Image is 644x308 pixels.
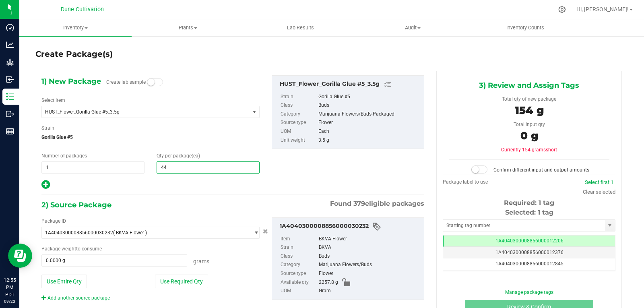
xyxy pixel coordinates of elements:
[443,179,488,185] span: Package label to use
[45,109,238,115] span: HUST_Flower_Gorilla Glue #5_3.5g
[281,101,317,110] label: Class
[45,230,113,236] span: 1A4040300008856000030232
[495,250,563,255] span: 1A4040300008856000012376
[41,275,87,288] button: Use Entire Qty
[520,129,538,142] span: 0 g
[106,76,146,88] label: Create lab sample
[501,147,557,153] span: Currently 154 grams
[281,235,317,244] label: Item
[62,246,76,252] span: weight
[502,96,556,102] span: Total qty of new package
[319,278,338,287] span: 2257.8 g
[319,235,420,244] div: BKVA Flower
[605,220,615,231] span: select
[585,179,613,185] a: Select first 1
[42,255,187,266] input: 0.0000 g
[281,287,317,296] label: UOM
[19,19,132,36] a: Inventory
[495,238,563,244] span: 1A4040300008856000012206
[443,220,605,231] input: Starting tag number
[6,75,14,83] inline-svg: Inbound
[505,289,553,295] a: Manage package tags
[557,6,567,13] div: Manage settings
[546,147,557,153] span: short
[41,153,87,159] span: Number of packages
[157,153,200,159] span: Qty per package
[41,124,54,132] label: Strain
[330,199,424,209] span: Found eligible packages
[281,243,317,252] label: Strain
[469,19,581,36] a: Inventory Counts
[281,269,317,278] label: Source type
[244,19,357,36] a: Lab Results
[281,136,317,145] label: Unit weight
[319,269,420,278] div: Flower
[505,209,553,216] span: Selected: 1 tag
[193,258,209,265] span: Grams
[357,24,469,31] span: Audit
[42,162,144,173] input: 1
[4,298,16,304] p: 09/23
[281,93,317,101] label: Strain
[357,19,469,36] a: Audit
[495,24,555,31] span: Inventory Counts
[319,287,420,296] div: Gram
[6,93,14,101] inline-svg: Inventory
[318,110,420,119] div: Marijuana Flowers/Buds-Packaged
[132,19,244,36] a: Plants
[41,97,65,104] label: Select Item
[495,261,563,267] span: 1A4040300008856000012845
[504,199,554,207] span: Required: 1 tag
[280,222,420,232] div: 1A4040300008856000030232
[4,277,16,298] p: 12:55 PM PDT
[281,252,317,261] label: Class
[41,218,66,224] span: Package ID
[281,127,317,136] label: UOM
[319,243,420,252] div: BKVA
[319,260,420,269] div: Marijuana Flowers/Buds
[276,24,325,31] span: Lab Results
[280,80,420,89] div: HUST_Flower_Gorilla Glue #5_3.5g
[41,295,110,301] a: Add another source package
[35,48,113,60] h4: Create Package(s)
[281,118,317,127] label: Source type
[132,24,244,31] span: Plants
[479,79,579,91] span: 3) Review and Assign Tags
[192,153,200,159] span: (ea)
[515,104,544,117] span: 154 g
[8,244,32,268] iframe: Resource center
[6,41,14,49] inline-svg: Analytics
[260,226,270,238] button: Cancel button
[249,227,259,238] span: select
[318,136,420,145] div: 3.5 g
[249,106,259,118] span: select
[318,93,420,101] div: Gorilla Glue #5
[318,118,420,127] div: Flower
[19,24,132,31] span: Inventory
[576,6,629,12] span: Hi, [PERSON_NAME]!
[61,6,104,13] span: Dune Cultivation
[41,184,50,189] span: Add new output
[583,189,615,195] a: Clear selected
[41,199,111,211] span: 2) Source Package
[514,122,545,127] span: Total input qty
[353,200,365,207] span: 379
[155,275,208,288] button: Use Required Qty
[281,260,317,269] label: Category
[41,75,101,87] span: 1) New Package
[281,110,317,119] label: Category
[319,252,420,261] div: Buds
[6,110,14,118] inline-svg: Outbound
[6,127,14,135] inline-svg: Reports
[6,58,14,66] inline-svg: Grow
[6,23,14,31] inline-svg: Dashboard
[493,167,589,173] span: Confirm different input and output amounts
[318,101,420,110] div: Buds
[281,278,317,287] label: Available qty
[318,127,420,136] div: Each
[41,246,102,252] span: Package to consume
[41,131,260,143] span: Gorilla Glue #5
[113,230,147,236] span: ( BKVA Flower )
